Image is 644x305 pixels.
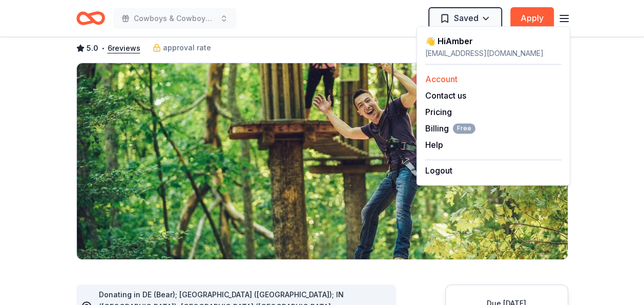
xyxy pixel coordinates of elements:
[425,107,452,117] a: Pricing
[425,35,562,47] div: 👋 Hi Amber
[425,122,475,135] span: Billing
[454,11,479,25] span: Saved
[425,89,466,102] button: Contact us
[425,74,458,84] a: Account
[153,42,211,54] a: approval rate
[134,12,216,25] span: Cowboys & Cowboys Gala
[113,8,236,29] button: Cowboys & Cowboys Gala
[428,7,502,30] button: Saved
[77,63,568,259] img: Image for Go Ape
[453,123,475,134] span: Free
[425,164,452,177] button: Logout
[108,42,140,54] button: 6reviews
[101,44,105,52] span: •
[425,139,443,151] button: Help
[87,42,98,54] span: 5.0
[76,6,105,30] a: Home
[163,42,211,54] span: approval rate
[425,47,562,60] div: [EMAIL_ADDRESS][DOMAIN_NAME]
[510,7,554,30] button: Apply
[425,122,475,135] button: BillingFree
